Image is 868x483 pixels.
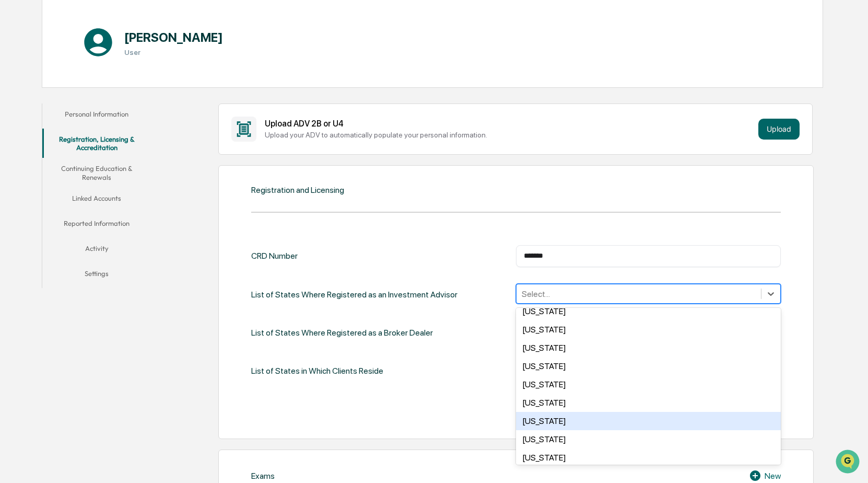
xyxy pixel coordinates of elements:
[516,448,781,467] div: [US_STATE]
[516,339,781,357] div: [US_STATE]
[516,375,781,394] div: [US_STATE]
[516,357,781,375] div: [US_STATE]
[10,80,29,99] img: 1746055101610-c473b297-6a78-478c-a979-82029cc54cd1
[36,80,171,90] div: Start new chat
[265,131,754,139] div: Upload your ADV to automatically populate your personal information.
[42,158,151,188] button: Continuing Education & Renewals
[10,153,19,161] div: 🔎
[6,147,70,166] a: 🔎Data Lookup
[42,188,151,213] button: Linked Accounts
[251,322,433,343] div: List of States Where Registered as a Broker Dealer
[516,320,781,339] div: [US_STATE]
[74,177,126,185] a: Powered byPylon
[42,238,151,263] button: Activity
[42,213,151,238] button: Reported Information
[516,430,781,448] div: [US_STATE]
[124,48,223,56] h3: User
[86,132,130,142] span: Attestations
[42,129,151,158] button: Registration, Licensing & Accreditation
[72,128,134,146] a: 🗄️Attestations
[251,245,298,267] div: CRD Number
[749,469,781,482] div: New
[758,119,800,140] button: Upload
[36,90,132,99] div: We're available if you need us!
[10,133,19,141] div: 🖐️
[265,119,754,129] div: Upload ADV 2B or U4
[6,128,72,146] a: 🖐️Preclearance
[42,263,151,288] button: Settings
[21,152,66,162] span: Data Lookup
[76,133,84,141] div: 🗄️
[835,448,863,477] iframe: Open customer support
[516,412,781,430] div: [US_STATE]
[251,185,344,195] div: Registration and Licensing
[516,394,781,412] div: [US_STATE]
[516,302,781,320] div: [US_STATE]
[124,30,223,45] h1: [PERSON_NAME]
[42,103,151,129] button: Personal Information
[178,83,190,96] button: Start new chat
[251,471,275,481] div: Exams
[251,360,383,382] div: List of States in Which Clients Reside
[21,132,67,142] span: Preclearance
[10,22,190,39] p: How can we help?
[42,103,151,288] div: secondary tabs example
[251,284,458,305] div: List of States Where Registered as an Investment Advisor
[104,177,126,185] span: Pylon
